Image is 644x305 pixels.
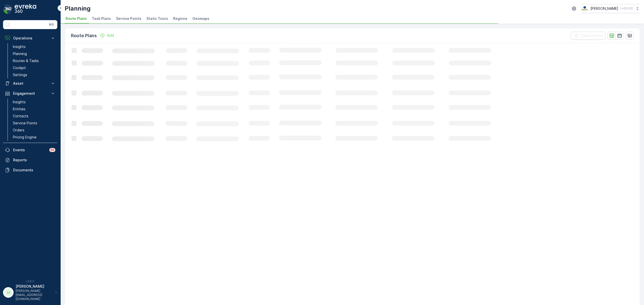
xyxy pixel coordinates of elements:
p: [PERSON_NAME] [16,284,53,289]
a: Planning [11,50,57,57]
p: Route Plans [71,32,97,39]
p: Documents [13,168,55,173]
span: Regions [173,16,187,21]
p: Reports [13,158,55,163]
p: [PERSON_NAME] [590,6,618,11]
p: Pricing Engine [13,135,36,140]
a: Reports [3,155,57,165]
button: Asset [3,78,57,88]
a: Routes & Tasks [11,57,57,64]
button: Engagement [3,88,57,98]
span: Geomaps [192,16,209,21]
a: Insights [11,98,57,106]
p: Entities [13,107,25,112]
p: Planning [65,5,91,13]
span: Service Points [116,16,141,21]
a: Insights [11,43,57,50]
img: logo [3,4,13,14]
p: Contacts [13,114,28,119]
p: 99 [50,148,54,152]
button: Clear Filters [571,32,606,40]
a: Contacts [11,113,57,120]
a: Pricing Engine [11,134,57,141]
a: Events99 [3,145,57,155]
p: Add [107,33,114,38]
a: Settings [11,71,57,78]
div: JJ [4,288,12,296]
p: ⌘B [49,23,54,27]
img: logo_dark-DEwI_e13.png [15,4,36,14]
a: Documents [3,165,57,175]
a: Entities [11,106,57,113]
p: Events [13,147,46,152]
p: [PERSON_NAME][EMAIL_ADDRESS][DOMAIN_NAME] [16,289,53,301]
p: Routes & Tasks [13,58,39,63]
p: Engagement [13,91,47,96]
p: Asset [13,81,47,86]
p: Orders [13,128,24,133]
a: Cockpit [11,64,57,71]
p: Cockpit [13,65,26,70]
a: Service Points [11,120,57,127]
p: Planning [13,51,27,56]
p: Service Points [13,121,37,126]
span: Task Plans [92,16,111,21]
span: Route Plans [66,16,87,21]
p: Settings [13,72,27,77]
button: [PERSON_NAME](+02:00) [581,4,640,13]
button: JJ[PERSON_NAME][PERSON_NAME][EMAIL_ADDRESS][DOMAIN_NAME] [3,284,57,301]
span: Static Tours [146,16,168,21]
p: Insights [13,99,26,105]
p: Operations [13,36,47,41]
p: ( +02:00 ) [620,7,633,11]
button: Operations [3,33,57,43]
button: Add [98,32,116,38]
a: Orders [11,127,57,134]
span: v 1.51.1 [3,280,57,283]
p: Insights [13,44,26,49]
p: Clear Filters [581,33,602,38]
img: basis-logo_rgb2x.png [581,6,588,11]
